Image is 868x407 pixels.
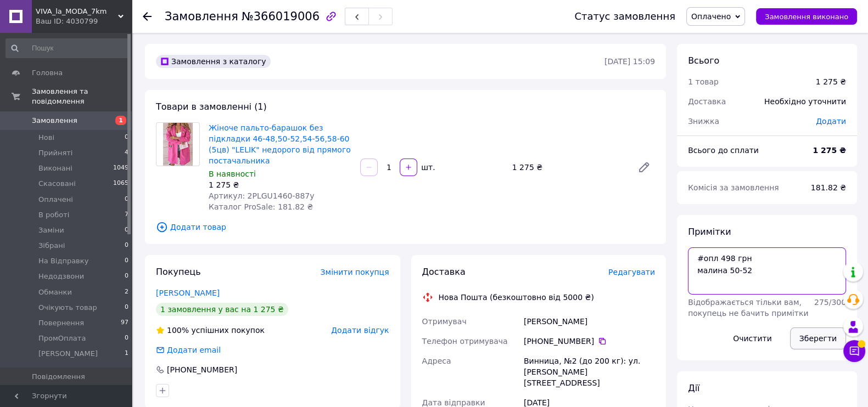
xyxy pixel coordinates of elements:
[633,156,655,178] a: Редагувати
[36,7,118,16] span: VIVA_la_MODA_7km
[38,303,97,313] span: Очікують товар
[125,133,128,143] span: 0
[811,183,846,192] span: 181.82 ₴
[121,318,128,328] span: 97
[38,133,54,143] span: Нові
[418,162,436,173] div: шт.
[331,326,389,335] span: Додати відгук
[756,8,857,25] button: Замовлення виконано
[163,123,193,166] img: Жіноче пальто-барашок без підкладки 46-48,50-52,54-56,58-60 (5цв) "LELIK" недорого від прямого по...
[38,179,76,189] span: Скасовані
[688,97,726,106] span: Доставка
[38,272,84,281] span: Недодзвони
[38,318,84,328] span: Повернення
[156,303,288,316] div: 1 замовлення у вас на 1 275 ₴
[209,169,256,178] span: В наявності
[125,303,128,313] span: 0
[38,287,72,297] span: Обманки
[38,163,72,173] span: Виконані
[688,146,759,155] span: Всього до сплати
[574,11,675,22] div: Статус замовлення
[242,10,320,23] span: №366019006
[125,333,128,343] span: 0
[843,340,865,362] button: Чат з покупцем
[125,225,128,235] span: 0
[38,148,72,158] span: Прийняті
[422,337,508,346] span: Телефон отримувача
[816,76,846,87] div: 1 275 ₴
[688,77,719,86] span: 1 товар
[32,87,132,106] span: Замовлення та повідомлення
[209,191,315,200] span: Артикул: 2PLGU1460-887y
[166,364,238,375] div: [PHONE_NUMBER]
[688,383,699,393] span: Дії
[816,117,846,126] span: Додати
[125,272,128,281] span: 0
[524,336,655,347] div: [PHONE_NUMBER]
[167,326,189,335] span: 100%
[38,225,64,235] span: Заміни
[38,256,88,266] span: На Відправку
[166,344,222,355] div: Додати email
[790,327,846,349] button: Зберегти
[688,298,808,318] span: Відображається тільки вам, покупець не бачить примітки
[113,163,128,173] span: 1049
[209,202,313,211] span: Каталог ProSale: 181.82 ₴
[604,57,655,66] time: [DATE] 15:09
[156,325,265,336] div: успішних покупок
[5,38,130,58] input: Пошук
[422,267,466,277] span: Доставка
[125,210,128,220] span: 7
[36,16,132,26] div: Ваш ID: 4030799
[688,183,779,192] span: Комісія за замовлення
[38,210,69,220] span: В роботі
[125,256,128,266] span: 0
[143,11,152,22] div: Повернутися назад
[724,327,781,349] button: Очистити
[165,10,238,23] span: Замовлення
[115,116,126,125] span: 1
[125,349,128,359] span: 1
[125,241,128,251] span: 0
[155,344,222,355] div: Додати email
[691,12,731,21] span: Оплачено
[156,289,220,297] a: [PERSON_NAME]
[38,195,73,205] span: Оплачені
[422,317,467,326] span: Отримувач
[688,117,719,126] span: Знижка
[125,148,128,158] span: 4
[32,68,63,78] span: Головна
[508,160,629,175] div: 1 275 ₴
[38,333,86,343] span: ПромОплата
[608,268,655,276] span: Редагувати
[814,298,846,307] span: 275 / 300
[125,287,128,297] span: 2
[688,227,731,237] span: Примітки
[209,123,351,165] a: Жіноче пальто-барашок без підкладки 46-48,50-52,54-56,58-60 (5цв) "LELIK" недорого від прямого по...
[522,312,657,331] div: [PERSON_NAME]
[38,241,65,251] span: Зібрані
[522,351,657,393] div: Винница, №2 (до 200 кг): ул. [PERSON_NAME][STREET_ADDRESS]
[156,55,271,68] div: Замовлення з каталогу
[209,179,351,190] div: 1 275 ₴
[156,101,267,112] span: Товари в замовленні (1)
[32,116,77,126] span: Замовлення
[758,89,853,114] div: Необхідно уточнити
[125,195,128,205] span: 0
[422,357,451,365] span: Адреса
[422,398,485,407] span: Дата відправки
[113,179,128,189] span: 1065
[765,13,848,21] span: Замовлення виконано
[688,247,846,295] textarea: #опл 498 грн малина 50-52
[321,268,389,276] span: Змінити покупця
[156,221,655,233] span: Додати товар
[156,267,201,277] span: Покупець
[32,372,85,382] span: Повідомлення
[436,292,597,303] div: Нова Пошта (безкоштовно від 5000 ₴)
[688,55,719,66] span: Всього
[813,146,846,155] b: 1 275 ₴
[38,349,98,359] span: [PERSON_NAME]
